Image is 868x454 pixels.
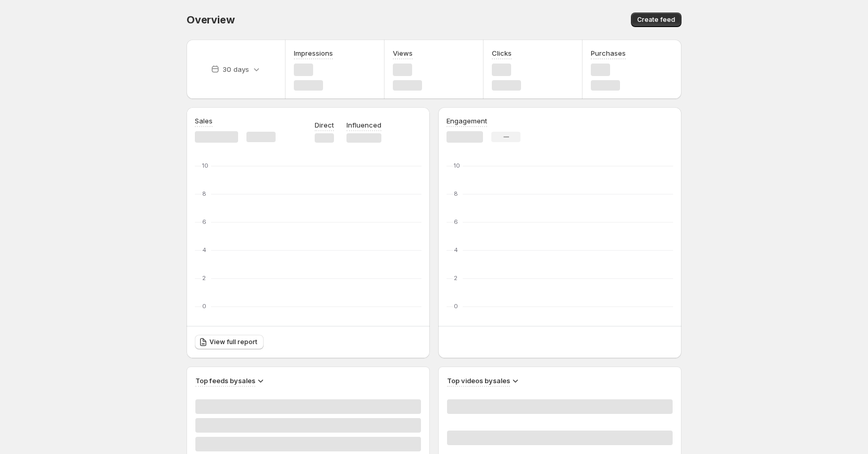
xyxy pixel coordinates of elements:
text: 4 [202,246,206,254]
text: 8 [202,190,206,197]
h3: Top videos by sales [447,375,510,386]
span: Create feed [637,16,675,24]
text: 2 [202,274,206,282]
p: Influenced [346,120,381,130]
span: Overview [187,14,234,26]
text: 0 [202,302,206,310]
p: 30 days [222,64,249,74]
a: View full report [195,335,264,349]
text: 6 [202,218,206,225]
p: Direct [315,120,334,130]
h3: Impressions [294,48,333,58]
text: 8 [454,190,458,197]
h3: Views [393,48,413,58]
h3: Top feeds by sales [195,375,255,386]
text: 6 [454,218,458,225]
h3: Purchases [591,48,626,58]
text: 0 [454,302,458,310]
text: 4 [454,246,458,254]
h3: Engagement [447,116,487,126]
text: 2 [454,274,457,282]
span: View full report [209,338,257,346]
h3: Clicks [492,48,512,58]
button: Create feed [631,12,681,27]
text: 10 [454,162,460,169]
text: 10 [202,162,208,169]
h3: Sales [195,116,213,126]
